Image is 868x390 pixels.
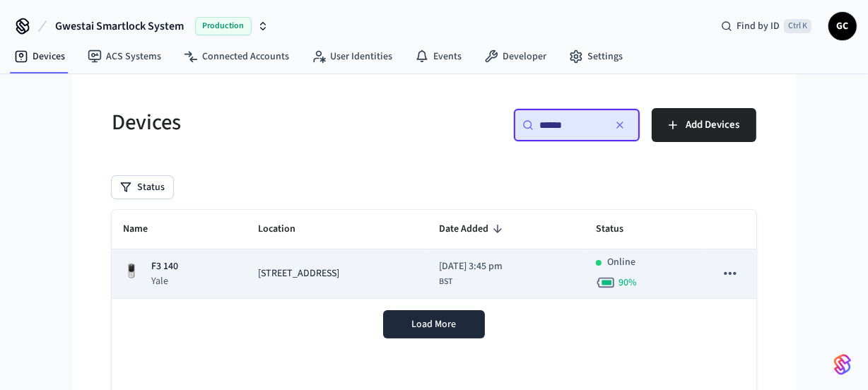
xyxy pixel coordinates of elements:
[258,218,314,240] span: Location
[412,317,457,331] span: Load More
[258,266,339,281] span: [STREET_ADDRESS]
[830,13,855,39] span: GC
[686,116,739,134] span: Add Devices
[172,44,300,69] a: Connected Accounts
[123,263,140,280] img: Yale Assure Touchscreen Wifi Smart Lock, Satin Nickel, Front
[112,176,173,199] button: Status
[112,210,756,299] table: sticky table
[55,18,184,35] span: Gwestai Smartlock System
[834,353,851,376] img: SeamLogoGradient.69752ec5.svg
[383,310,485,338] button: Load More
[558,44,634,69] a: Settings
[112,108,426,137] h5: Devices
[596,218,642,240] span: Status
[737,19,780,33] span: Find by ID
[473,44,558,69] a: Developer
[618,276,637,290] span: 90 %
[123,218,166,240] span: Name
[652,108,756,142] button: Add Devices
[439,276,452,288] span: BST
[151,274,178,288] p: Yale
[3,44,76,69] a: Devices
[404,44,473,69] a: Events
[439,259,503,274] span: [DATE] 3:45 pm
[439,218,507,240] span: Date Added
[710,13,823,39] div: Find by IDCtrl K
[607,255,635,270] p: Online
[300,44,404,69] a: User Identities
[76,44,172,69] a: ACS Systems
[439,259,503,288] div: Europe/London
[828,12,857,40] button: GC
[195,17,252,35] span: Production
[151,259,178,274] p: F3 140
[784,19,811,33] span: Ctrl K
